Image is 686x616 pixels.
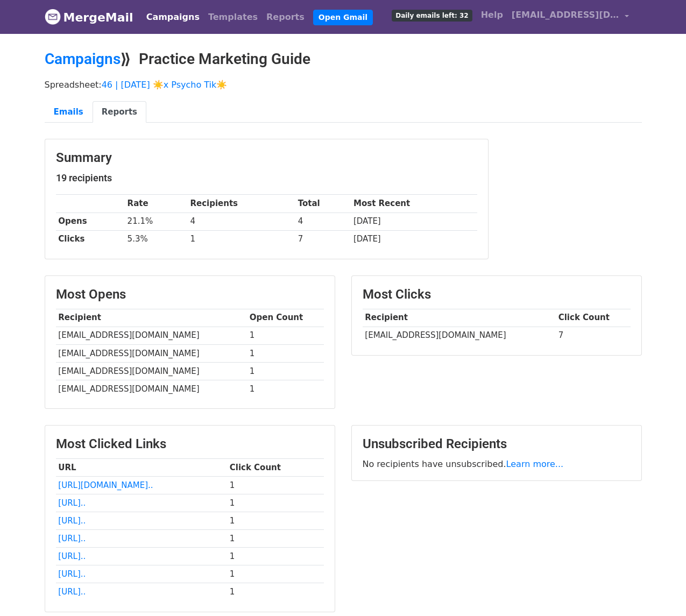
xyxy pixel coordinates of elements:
td: 4 [188,213,295,230]
a: Open Gmail [313,10,373,25]
a: Daily emails left: 32 [387,4,476,26]
td: 1 [227,565,324,583]
td: 1 [247,362,324,380]
span: Daily emails left: 32 [392,10,472,22]
a: [URL].. [58,516,86,526]
td: 7 [556,327,631,344]
td: 1 [247,327,324,344]
h3: Unsubscribed Recipients [363,436,631,452]
th: Open Count [247,309,324,327]
a: Emails [45,101,93,123]
th: Recipient [56,309,247,327]
td: 5.3% [125,230,188,248]
td: 21.1% [125,213,188,230]
td: [EMAIL_ADDRESS][DOMAIN_NAME] [56,327,247,344]
td: 1 [227,512,324,530]
h5: 19 recipients [56,172,477,184]
a: Campaigns [45,50,121,68]
a: [URL].. [58,569,86,579]
iframe: Chat Widget [632,564,686,616]
th: Total [295,195,351,213]
a: Templates [204,6,262,28]
td: 1 [227,548,324,565]
h2: ⟫ Practice Marketing Guide [45,50,642,68]
h3: Most Clicked Links [56,436,324,452]
td: [EMAIL_ADDRESS][DOMAIN_NAME] [56,344,247,362]
td: 1 [247,344,324,362]
th: Rate [125,195,188,213]
a: Reports [93,101,146,123]
a: Learn more... [506,459,564,469]
a: [URL][DOMAIN_NAME].. [58,480,153,490]
a: Help [477,4,507,26]
td: 1 [227,583,324,601]
th: Clicks [56,230,125,248]
td: 1 [227,530,324,548]
td: 1 [227,494,324,512]
th: URL [56,458,227,476]
td: [EMAIL_ADDRESS][DOMAIN_NAME] [56,362,247,380]
th: Recipients [188,195,295,213]
a: MergeMail [45,6,133,29]
a: [URL].. [58,551,86,561]
a: Reports [262,6,309,28]
img: MergeMail logo [45,9,61,25]
a: [URL].. [58,534,86,543]
h3: Most Opens [56,287,324,302]
td: 4 [295,213,351,230]
th: Click Count [556,309,631,327]
td: 1 [188,230,295,248]
th: Most Recent [351,195,477,213]
span: [EMAIL_ADDRESS][DOMAIN_NAME] [512,9,619,22]
a: [EMAIL_ADDRESS][DOMAIN_NAME] [507,4,633,30]
td: [DATE] [351,213,477,230]
th: Opens [56,213,125,230]
h3: Summary [56,150,477,166]
td: 7 [295,230,351,248]
a: 46 | [DATE] ☀️x Psycho Tik☀️ [102,80,228,90]
td: [EMAIL_ADDRESS][DOMAIN_NAME] [56,380,247,398]
td: [EMAIL_ADDRESS][DOMAIN_NAME] [363,327,556,344]
td: 1 [227,476,324,494]
th: Recipient [363,309,556,327]
td: [DATE] [351,230,477,248]
a: [URL].. [58,498,86,508]
a: Campaigns [142,6,204,28]
h3: Most Clicks [363,287,631,302]
p: No recipients have unsubscribed. [363,458,631,470]
a: [URL].. [58,587,86,597]
p: Spreadsheet: [45,79,642,90]
td: 1 [247,380,324,398]
th: Click Count [227,458,324,476]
